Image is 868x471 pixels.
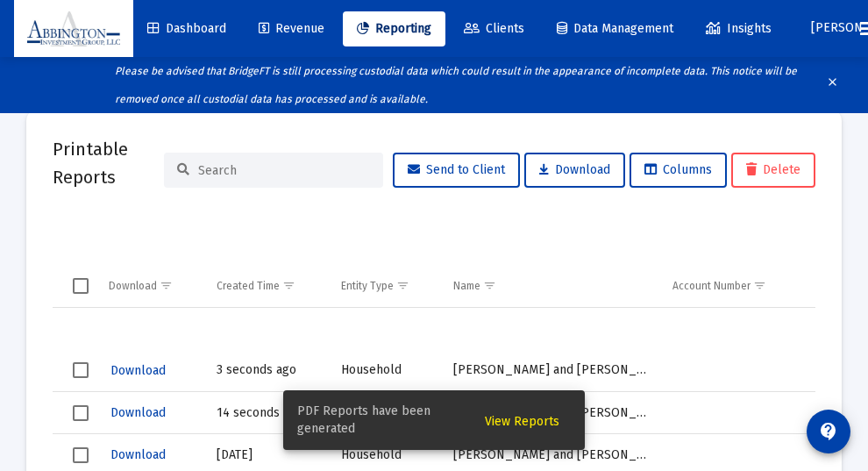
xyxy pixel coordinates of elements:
i: Please be advised that BridgeFT is still processing custodial data which could result in the appe... [115,65,797,105]
div: Select row [73,447,89,463]
div: Entity Type [341,279,394,293]
div: Account Number [672,279,751,293]
a: Dashboard [133,11,240,46]
span: Send to Client [408,162,505,177]
button: Delete [731,153,815,188]
td: Column Account Number [660,265,804,307]
button: View Reports [471,404,573,436]
span: PDF Reports have been generated [297,403,464,438]
td: 14 seconds ago [204,392,329,434]
button: [PERSON_NAME] [790,11,846,46]
div: Download [109,279,157,293]
span: Download [110,447,166,462]
button: Send to Client [393,153,520,188]
button: Download [524,153,625,188]
td: Column Entity Type [329,265,442,307]
span: Reporting [357,21,431,36]
td: 3 seconds ago [204,350,329,392]
h2: Printable Reports [53,135,164,191]
span: Show filter options for column 'Name' [483,279,496,292]
span: Show filter options for column 'Account Number' [753,279,766,292]
td: Column Download [96,265,204,307]
button: Download [109,358,167,383]
mat-icon: clear [826,72,839,98]
img: Dashboard [27,11,120,46]
a: Clients [450,11,538,46]
span: Download [539,162,610,177]
span: Dashboard [147,21,226,36]
a: Insights [692,11,786,46]
span: Download [110,405,166,420]
button: Download [109,442,167,467]
div: Select row [73,362,89,378]
span: Show filter options for column 'Entity Type' [396,279,409,292]
span: Revenue [259,21,324,36]
div: Select all [73,278,89,294]
span: Show filter options for column 'Created Time' [282,279,295,292]
span: Columns [644,162,712,177]
span: Show filter options for column 'Download' [160,279,173,292]
div: Select row [73,405,89,421]
span: Delete [746,162,800,177]
td: [PERSON_NAME] and [PERSON_NAME] [441,350,660,392]
a: Revenue [245,11,338,46]
mat-icon: contact_support [818,421,839,442]
td: Household [329,350,442,392]
span: View Reports [485,414,559,429]
button: Columns [630,153,727,188]
td: Column Name [441,265,660,307]
span: Clients [464,21,524,36]
a: Reporting [343,11,445,46]
a: Data Management [543,11,687,46]
div: Created Time [217,279,280,293]
span: Data Management [557,21,673,36]
span: Download [110,363,166,378]
td: Column Created Time [204,265,329,307]
input: Search [198,163,370,178]
button: Download [109,400,167,425]
span: Insights [706,21,772,36]
div: Name [453,279,480,293]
